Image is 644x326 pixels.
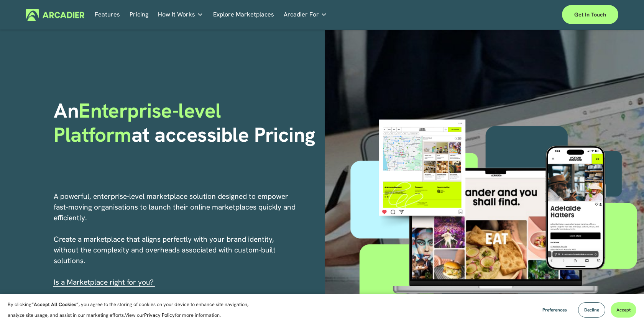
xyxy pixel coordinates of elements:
a: Pricing [130,9,148,21]
span: Arcadier For [284,9,319,20]
p: A powerful, enterprise-level marketplace solution designed to empower fast-moving organisations t... [54,191,297,288]
span: Enterprise-level Platform [54,97,226,147]
span: I [54,277,154,287]
h1: An at accessible Pricing [54,99,319,147]
a: folder dropdown [284,9,327,21]
a: Privacy Policy [144,312,175,318]
span: Preferences [542,307,567,313]
button: Decline [578,302,605,318]
p: By clicking , you agree to the storing of cookies on your device to enhance site navigation, anal... [8,299,257,321]
span: Decline [584,307,599,313]
span: How It Works [158,9,195,20]
a: folder dropdown [158,9,203,21]
img: Arcadier [26,9,84,21]
a: Get in touch [562,5,618,24]
iframe: Chat Widget [606,289,644,326]
a: Explore Marketplaces [213,9,274,21]
a: Features [95,9,120,21]
button: Preferences [537,302,573,318]
a: s a Marketplace right for you? [56,277,154,287]
strong: “Accept All Cookies” [31,301,79,308]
